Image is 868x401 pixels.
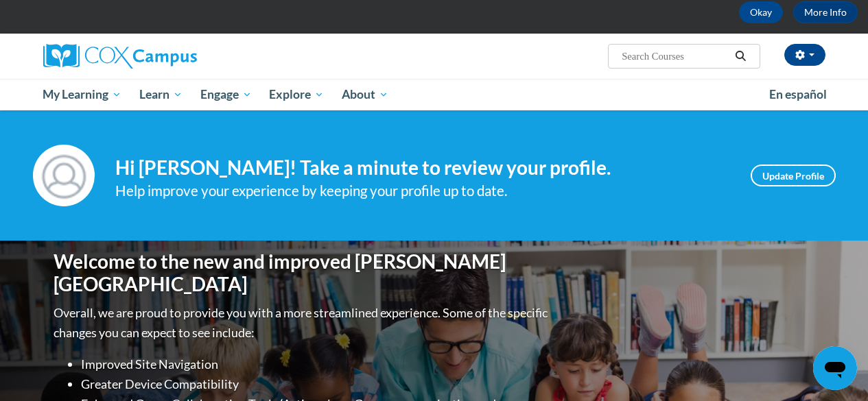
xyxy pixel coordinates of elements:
a: More Info [793,1,858,23]
li: Greater Device Compatibility [81,374,551,394]
img: Profile Image [33,145,95,206]
h1: Welcome to the new and improved [PERSON_NAME][GEOGRAPHIC_DATA] [54,250,551,296]
a: My Learning [34,79,131,110]
h4: Hi [PERSON_NAME]! Take a minute to review your profile. [115,156,730,180]
input: Search Courses [620,48,730,64]
span: Explore [269,86,324,103]
iframe: Button to launch messaging window [813,346,857,390]
a: About [333,79,397,110]
a: Explore [260,79,333,110]
a: Learn [130,79,191,110]
span: About [342,86,388,103]
a: En español [760,80,836,109]
span: Learn [139,86,183,103]
span: Engage [200,86,252,103]
div: Main menu [33,79,836,110]
a: Engage [191,79,261,110]
li: Improved Site Navigation [81,354,551,374]
button: Search [730,48,751,64]
span: En español [769,87,827,101]
a: Update Profile [751,165,836,186]
div: Help improve your experience by keeping your profile up to date. [115,180,730,202]
button: Account Settings [784,44,825,66]
a: Cox Campus [43,44,290,69]
img: Cox Campus [43,44,197,69]
p: Overall, we are proud to provide you with a more streamlined experience. Some of the specific cha... [54,303,551,343]
button: Okay [739,1,783,23]
span: My Learning [43,86,121,103]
